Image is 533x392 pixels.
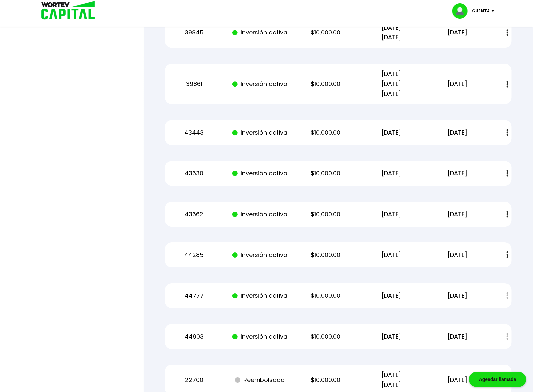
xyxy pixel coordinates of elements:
[364,332,419,342] p: [DATE]
[298,28,354,37] p: $10,000.00
[430,168,485,178] p: [DATE]
[469,372,526,387] div: Agendar llamada
[298,209,354,219] p: $10,000.00
[430,375,485,385] p: [DATE]
[298,375,354,385] p: $10,000.00
[364,128,419,138] p: [DATE]
[232,79,288,89] p: Inversión activa
[430,332,485,342] p: [DATE]
[364,250,419,260] p: [DATE]
[166,250,222,260] p: 44285
[298,79,354,89] p: $10,000.00
[232,291,288,301] p: Inversión activa
[298,332,354,342] p: $10,000.00
[472,6,490,16] p: Cuenta
[232,250,288,260] p: Inversión activa
[430,28,485,37] p: [DATE]
[364,209,419,219] p: [DATE]
[232,168,288,178] p: Inversión activa
[364,168,419,178] p: [DATE]
[298,128,354,138] p: $10,000.00
[166,168,222,178] p: 43630
[166,209,222,219] p: 43662
[232,128,288,138] p: Inversión activa
[490,10,499,12] img: icon-down
[232,375,288,385] p: Reembolsada
[232,28,288,37] p: Inversión activa
[166,128,222,138] p: 43443
[166,28,222,37] p: 39845
[166,375,222,385] p: 22700
[298,250,354,260] p: $10,000.00
[430,250,485,260] p: [DATE]
[232,209,288,219] p: Inversión activa
[452,3,472,19] img: profile-image
[166,291,222,301] p: 44777
[430,128,485,138] p: [DATE]
[430,79,485,89] p: [DATE]
[364,370,419,390] p: [DATE] [DATE]
[298,291,354,301] p: $10,000.00
[430,291,485,301] p: [DATE]
[364,23,419,42] p: [DATE] [DATE]
[364,291,419,301] p: [DATE]
[166,79,222,89] p: 39861
[166,332,222,342] p: 44903
[364,69,419,99] p: [DATE] [DATE] [DATE]
[430,209,485,219] p: [DATE]
[232,332,288,342] p: Inversión activa
[298,168,354,178] p: $10,000.00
